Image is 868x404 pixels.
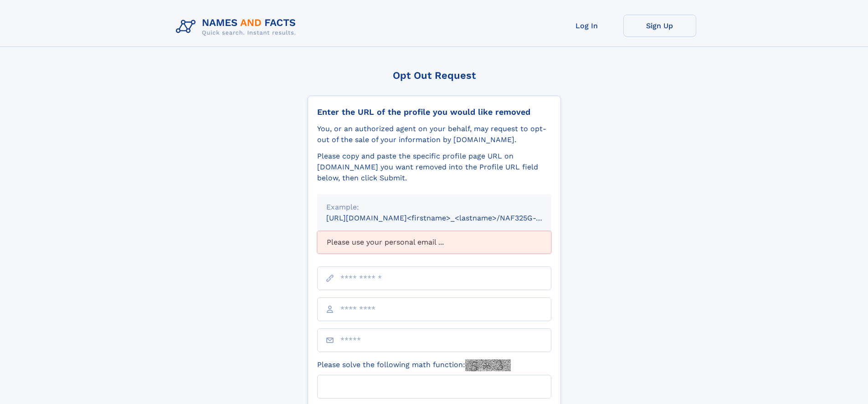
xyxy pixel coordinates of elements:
div: Please use your personal email ... [317,231,551,254]
small: [URL][DOMAIN_NAME]<firstname>_<lastname>/NAF325G-xxxxxxxx [326,214,569,222]
label: Please solve the following math function: [317,359,511,371]
div: Opt Out Request [308,70,561,81]
a: Log In [550,15,623,37]
a: Sign Up [623,15,696,37]
div: Enter the URL of the profile you would like removed [317,107,551,117]
div: You, or an authorized agent on your behalf, may request to opt-out of the sale of your informatio... [317,123,551,145]
div: Example: [326,202,542,213]
div: Please copy and paste the specific profile page URL on [DOMAIN_NAME] you want removed into the Pr... [317,151,551,184]
img: Logo Names and Facts [172,15,303,39]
